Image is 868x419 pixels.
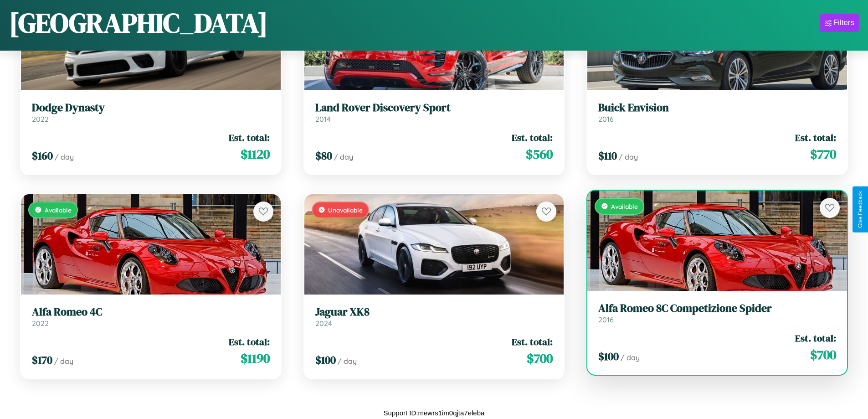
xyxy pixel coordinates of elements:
[598,302,836,324] a: Alfa Romeo 8C Competizione Spider2016
[45,206,72,214] span: Available
[9,4,268,41] h1: [GEOGRAPHIC_DATA]
[810,346,836,364] span: $ 700
[338,357,357,366] span: / day
[598,315,614,324] span: 2016
[527,349,553,367] span: $ 700
[32,352,52,367] span: $ 170
[598,148,617,163] span: $ 110
[833,18,854,27] div: Filters
[54,357,73,366] span: / day
[598,302,836,315] h3: Alfa Romeo 8C Competizione Spider
[598,101,836,124] a: Buick Envision2016
[621,353,640,362] span: / day
[795,331,836,345] span: Est. total:
[598,101,836,114] h3: Buick Envision
[32,101,270,114] h3: Dodge Dynasty
[820,14,859,32] button: Filters
[55,152,74,161] span: / day
[315,114,331,124] span: 2014
[229,131,270,144] span: Est. total:
[598,349,619,364] span: $ 100
[32,101,270,124] a: Dodge Dynasty2022
[512,131,553,144] span: Est. total:
[598,114,614,124] span: 2016
[32,114,49,124] span: 2022
[315,305,553,328] a: Jaguar XK82024
[315,305,553,319] h3: Jaguar XK8
[229,335,270,348] span: Est. total:
[857,191,863,228] div: Give Feedback
[810,145,836,163] span: $ 770
[619,152,638,161] span: / day
[32,305,270,319] h3: Alfa Romeo 4C
[328,206,363,214] span: Unavailable
[611,202,638,210] span: Available
[32,148,53,163] span: $ 160
[334,152,353,161] span: / day
[241,349,270,367] span: $ 1190
[315,148,332,163] span: $ 80
[315,101,553,124] a: Land Rover Discovery Sport2014
[795,131,836,144] span: Est. total:
[384,407,485,419] p: Support ID: mewrs1im0qjta7eleba
[32,319,49,328] span: 2022
[526,145,553,163] span: $ 560
[32,305,270,328] a: Alfa Romeo 4C2022
[315,319,332,328] span: 2024
[512,335,553,348] span: Est. total:
[315,352,336,367] span: $ 100
[241,145,270,163] span: $ 1120
[315,101,553,114] h3: Land Rover Discovery Sport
